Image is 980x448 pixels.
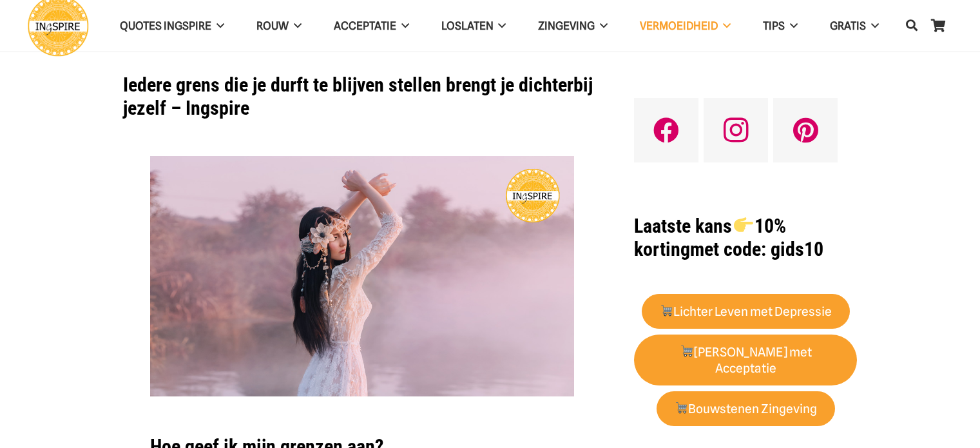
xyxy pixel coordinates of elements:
[657,391,835,427] a: 🛒Bouwstenen Zingeving
[256,19,289,32] span: ROUW
[634,215,857,261] h1: met code: gids10
[814,10,895,43] a: GRATIS
[634,98,698,162] a: Facebook
[104,10,240,43] a: QUOTES INGSPIRE
[763,19,785,32] span: TIPS
[660,304,832,319] strong: Lichter Leven met Depressie
[624,10,747,43] a: VERMOEIDHEID
[640,19,718,32] span: VERMOEIDHEID
[680,345,693,357] img: 🛒
[680,345,812,376] strong: [PERSON_NAME] met Acceptatie
[634,215,785,260] strong: Laatste kans 10% korting
[734,215,753,235] img: 👉
[675,402,687,414] img: 🛒
[123,73,602,120] h1: Iedere grens die je durft te blijven stellen brengt je dichterbij jezelf – Ingspire
[899,10,925,41] a: Zoeken
[441,19,494,32] span: Loslaten
[747,10,814,43] a: TIPS
[642,294,850,329] a: 🛒Lichter Leven met Depressie
[538,19,595,32] span: Zingeving
[150,156,574,396] img: Hoe geef ik mijn grenzen aan? Tips en voorbeelden om je grenzen aan te geven bij onbegrip vermoei...
[318,10,425,43] a: Acceptatie
[120,19,211,32] span: QUOTES INGSPIRE
[830,19,866,32] span: GRATIS
[773,98,838,162] a: Pinterest
[634,335,857,386] a: 🛒[PERSON_NAME] met Acceptatie
[240,10,318,43] a: ROUW
[425,10,523,43] a: Loslaten
[675,402,818,416] strong: Bouwstenen Zingeving
[522,10,624,43] a: Zingeving
[334,19,396,32] span: Acceptatie
[704,98,768,162] a: Instagram
[660,304,673,317] img: 🛒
